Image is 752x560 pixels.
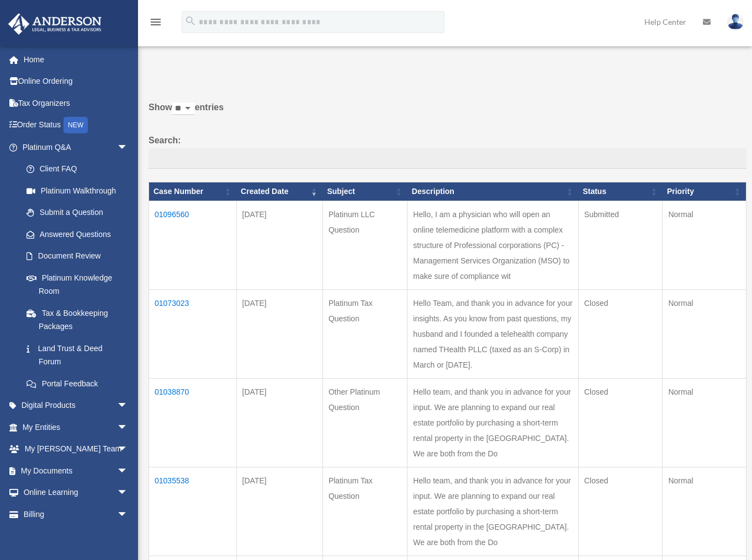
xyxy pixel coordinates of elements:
[727,14,744,30] img: User Pic
[149,467,237,556] td: 01035538
[8,71,145,93] a: Online Ordering
[578,182,663,201] th: Status: activate to sort column ascending
[663,182,746,201] th: Priority: activate to sort column ascending
[407,467,579,556] td: Hello team, and thank you in advance for your input. We are planning to expand our real estate po...
[322,290,407,379] td: Platinum Tax Question
[117,395,139,417] span: arrow_drop_down
[8,395,145,417] a: Digital Productsarrow_drop_down
[15,245,139,267] a: Document Review
[15,302,139,337] a: Tax & Bookkeeping Packages
[663,379,746,467] td: Normal
[322,467,407,556] td: Platinum Tax Question
[149,148,746,169] input: Search:
[322,379,407,467] td: Other Platinum Question
[184,15,197,27] i: search
[117,438,139,461] span: arrow_drop_down
[149,100,746,126] label: Show entries
[8,438,145,460] a: My [PERSON_NAME] Teamarrow_drop_down
[578,379,663,467] td: Closed
[149,182,237,201] th: Case Number: activate to sort column ascending
[8,503,145,525] a: Billingarrow_drop_down
[15,373,139,395] a: Portal Feedback
[15,158,139,180] a: Client FAQ
[117,503,139,526] span: arrow_drop_down
[63,117,88,133] div: NEW
[5,13,105,35] img: Anderson Advisors Platinum Portal
[578,290,663,379] td: Closed
[117,482,139,504] span: arrow_drop_down
[149,290,237,379] td: 01073023
[117,416,139,439] span: arrow_drop_down
[15,180,139,202] a: Platinum Walkthrough
[117,460,139,482] span: arrow_drop_down
[663,290,746,379] td: Normal
[8,92,145,114] a: Tax Organizers
[236,182,322,201] th: Created Date: activate to sort column ascending
[8,416,145,438] a: My Entitiesarrow_drop_down
[663,467,746,556] td: Normal
[236,379,322,467] td: [DATE]
[322,201,407,290] td: Platinum LLC Question
[663,201,746,290] td: Normal
[172,103,195,115] select: Showentries
[578,201,663,290] td: Submitted
[407,290,579,379] td: Hello Team, and thank you in advance for your insights. As you know from past questions, my husba...
[8,49,145,71] a: Home
[149,15,162,29] i: menu
[407,201,579,290] td: Hello, I am a physician who will open an online telemedicine platform with a complex structure of...
[322,182,407,201] th: Subject: activate to sort column ascending
[8,136,139,158] a: Platinum Q&Aarrow_drop_down
[117,136,139,159] span: arrow_drop_down
[8,482,145,504] a: Online Learningarrow_drop_down
[236,467,322,556] td: [DATE]
[149,379,237,467] td: 01038870
[236,201,322,290] td: [DATE]
[8,460,145,482] a: My Documentsarrow_drop_down
[15,202,139,224] a: Submit a Question
[407,379,579,467] td: Hello team, and thank you in advance for your input. We are planning to expand our real estate po...
[149,133,746,169] label: Search:
[15,267,139,302] a: Platinum Knowledge Room
[15,223,134,245] a: Answered Questions
[578,467,663,556] td: Closed
[15,337,139,373] a: Land Trust & Deed Forum
[149,201,237,290] td: 01096560
[149,19,162,29] a: menu
[236,290,322,379] td: [DATE]
[8,114,145,137] a: Order StatusNEW
[407,182,579,201] th: Description: activate to sort column ascending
